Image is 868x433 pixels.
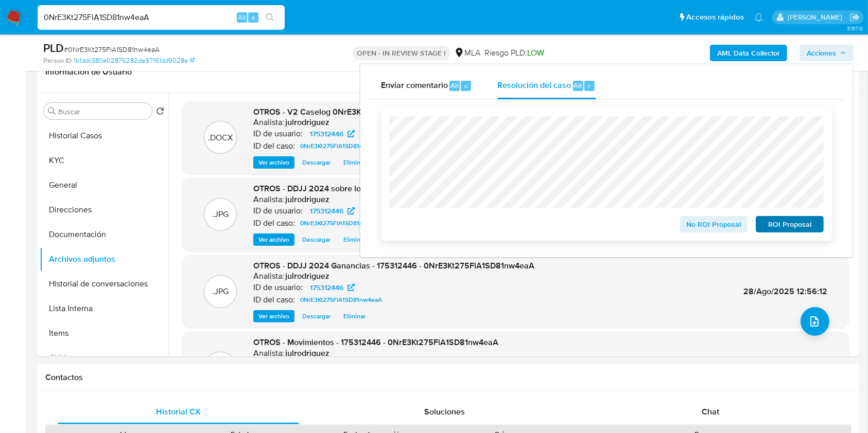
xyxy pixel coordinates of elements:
[258,234,289,245] span: Ver archivo
[40,148,168,173] button: KYC
[304,281,361,294] a: 175312446
[588,81,591,91] span: r
[756,216,824,232] button: ROI Proposal
[58,107,148,116] input: Buscar
[40,321,168,346] button: Items
[258,157,289,168] span: Ver archivo
[807,45,836,61] span: Acciones
[381,79,448,91] span: Enviar comentario
[527,47,544,59] span: LOW
[743,285,827,297] span: 28/Ago/2025 12:56:12
[253,194,284,205] p: Analista:
[310,281,343,294] span: 175312446
[253,141,295,151] p: ID del caso:
[258,311,289,321] span: Ver archivo
[45,372,852,383] h1: Contactos
[74,56,195,65] a: 1b1ddc380e02875282da97151dd9028a
[717,45,780,61] b: AML Data Collector
[304,128,361,140] a: 175312446
[212,286,229,297] p: .JPG
[763,217,817,231] span: ROI Proposal
[40,123,168,148] button: Historial Casos
[253,129,303,139] p: ID de usuario:
[40,296,168,321] button: Lista Interna
[40,346,168,370] button: CVU
[208,132,233,143] p: .DOCX
[43,40,64,56] b: PLD
[253,348,284,358] p: Analista:
[40,247,168,272] button: Archivos adjuntos
[464,81,467,91] span: c
[353,46,450,60] p: OPEN - IN REVIEW STAGE I
[300,217,382,229] span: 0NrE3Kt275FlA1SD81nw4eaA
[297,156,336,169] button: Descargar
[38,11,285,24] input: Buscar usuario o caso...
[156,107,164,118] button: Volver al orden por defecto
[300,294,382,306] span: 0NrE3Kt275FlA1SD81nw4eaA
[424,406,465,418] span: Soluciones
[343,234,366,245] span: Eliminar
[253,117,284,128] p: Analista:
[574,81,582,91] span: Alt
[40,222,168,247] button: Documentación
[40,272,168,296] button: Historial de conversaciones
[302,234,331,245] span: Descargar
[788,12,846,22] p: julieta.rodriguez@mercadolibre.com
[253,218,295,228] p: ID del caso:
[238,12,246,22] span: Alt
[253,106,612,118] span: OTROS - V2 Caselog 0NrE3Kt275FlA1SD81nw4eaA_ - 175312446 - 0NrE3Kt275FlA1SD81nw4eaA
[801,307,829,336] button: upload-file
[754,13,763,22] a: Notificaciones
[252,12,255,22] span: s
[253,271,284,281] p: Analista:
[454,47,480,59] div: MLA
[497,79,571,91] span: Resolución del caso
[296,217,386,229] a: 0NrE3Kt275FlA1SD81nw4eaA
[253,233,294,246] button: Ver archivo
[343,311,366,321] span: Eliminar
[302,311,331,321] span: Descargar
[285,117,329,128] h6: julrodriguez
[343,157,366,168] span: Eliminar
[296,140,386,152] a: 0NrE3Kt275FlA1SD81nw4eaA
[253,336,498,348] span: OTROS - Movimientos - 175312446 - 0NrE3Kt275FlA1SD81nw4eaA
[310,128,343,140] span: 175312446
[297,310,336,322] button: Descargar
[40,197,168,222] button: Direcciones
[48,107,56,115] button: Buscar
[212,209,229,220] p: .JPG
[300,140,382,152] span: 0NrE3Kt275FlA1SD81nw4eaA
[285,194,329,205] h6: julrodriguez
[800,45,854,61] button: Acciones
[285,348,329,358] h6: julrodriguez
[259,10,281,25] button: search-icon
[338,156,371,169] button: Eliminar
[484,47,544,59] span: Riesgo PLD:
[687,217,741,231] span: No ROI Proposal
[702,406,719,418] span: Chat
[64,44,160,55] span: # 0NrE3Kt275FlA1SD81nw4eaA
[297,233,336,246] button: Descargar
[686,12,744,23] span: Accesos rápidos
[253,156,294,169] button: Ver archivo
[338,233,371,246] button: Eliminar
[847,24,863,32] span: 3.157.0
[253,295,295,305] p: ID del caso:
[45,67,132,77] h1: Información de Usuario
[40,173,168,197] button: General
[296,294,386,306] a: 0NrE3Kt275FlA1SD81nw4eaA
[338,310,371,322] button: Eliminar
[156,406,201,418] span: Historial CX
[253,260,534,272] span: OTROS - DDJJ 2024 Ganancias - 175312446 - 0NrE3Kt275FlA1SD81nw4eaA
[253,183,599,194] span: OTROS - DDJJ 2024 sobre los bienes personales - 175312446 - 0NrE3Kt275FlA1SD81nw4eaA
[310,205,343,217] span: 175312446
[253,282,303,293] p: ID de usuario:
[253,206,303,216] p: ID de usuario:
[285,271,329,281] h6: julrodriguez
[450,81,459,91] span: Alt
[43,56,72,65] b: Person ID
[304,205,361,217] a: 175312446
[253,310,294,322] button: Ver archivo
[710,45,787,61] button: AML Data Collector
[302,157,331,168] span: Descargar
